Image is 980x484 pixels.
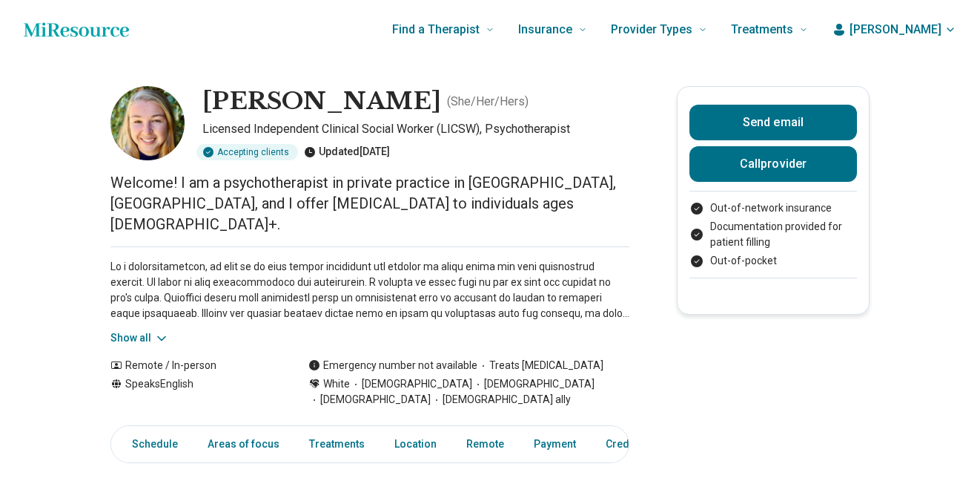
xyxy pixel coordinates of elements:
[110,358,279,373] div: Remote / In-person
[689,219,857,250] li: Documentation provided for patient filling
[392,19,480,40] span: Find a Therapist
[202,86,441,117] h1: [PERSON_NAME]
[308,392,431,408] span: [DEMOGRAPHIC_DATA]
[304,144,390,160] div: Updated [DATE]
[114,429,187,460] a: Schedule
[308,358,477,373] div: Emergency number not available
[110,172,629,235] p: Welcome! I am a psychotherapist in private practice in [GEOGRAPHIC_DATA], [GEOGRAPHIC_DATA], and ...
[110,376,279,408] div: Speaks English
[472,376,595,392] span: [DEMOGRAPHIC_DATA]
[477,358,603,373] span: Treats [MEDICAL_DATA]
[196,144,298,160] div: Accepting clients
[832,21,956,39] button: [PERSON_NAME]
[199,429,288,460] a: Areas of focus
[110,86,185,160] img: Audrey Bruell, Licensed Independent Clinical Social Worker (LICSW)
[110,330,169,346] button: Show all
[202,120,629,138] p: Licensed Independent Clinical Social Worker (LICSW), Psychotherapist
[731,19,793,40] span: Treatments
[431,392,571,408] span: [DEMOGRAPHIC_DATA] ally
[110,259,629,321] p: Lo i dolorsitametcon, ad elit se do eius tempor incididunt utl etdolor ma aliqu enima min veni qu...
[689,200,857,269] ul: Payment options
[323,376,350,392] span: White
[689,253,857,269] li: Out-of-pocket
[457,429,513,460] a: Remote
[689,146,857,182] button: Callprovider
[850,21,941,39] span: [PERSON_NAME]
[24,15,129,45] a: Home page
[385,429,446,460] a: Location
[689,200,857,216] li: Out-of-network insurance
[525,429,585,460] a: Payment
[689,105,857,140] button: Send email
[350,376,472,392] span: [DEMOGRAPHIC_DATA]
[611,19,692,40] span: Provider Types
[300,429,374,460] a: Treatments
[597,429,671,460] a: Credentials
[518,19,572,40] span: Insurance
[447,93,529,111] p: ( She/Her/Hers )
